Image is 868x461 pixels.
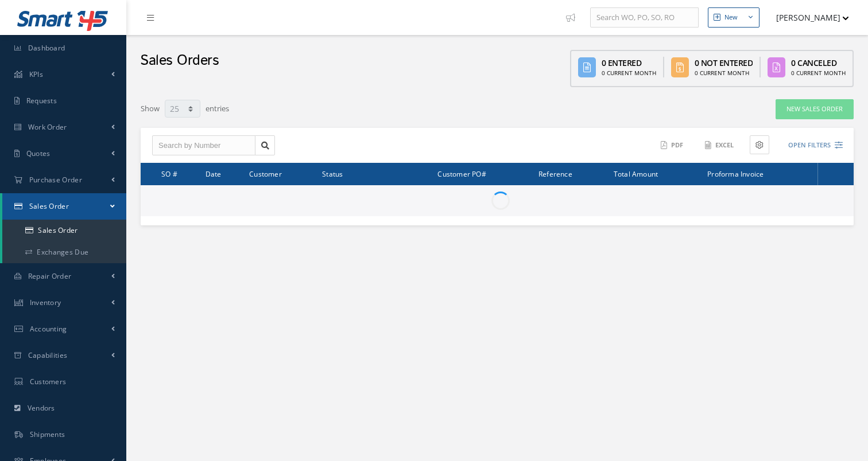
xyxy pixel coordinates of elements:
span: Purchase Order [29,175,82,185]
span: Vendors [28,403,55,413]
div: 0 Current Month [695,69,753,77]
span: Proforma Invoice [707,168,764,179]
span: Inventory [30,298,61,307]
h2: Sales Orders [140,52,219,69]
button: Excel [699,135,741,155]
a: Sales Order [2,193,126,220]
a: Sales Order [2,220,126,241]
span: Date [206,168,222,179]
button: Open Filters [778,136,843,155]
div: 0 Current Month [602,69,656,77]
span: Work Order [28,122,67,132]
label: Show [141,99,160,115]
div: 0 Canceled [791,57,846,69]
span: Sales Order [29,201,69,211]
span: Total Amount [614,168,658,179]
input: Search WO, PO, SO, RO [590,7,699,28]
a: New Sales Order [776,99,854,119]
span: Customers [30,377,67,386]
span: Status [322,168,343,179]
div: 0 Current Month [791,69,846,77]
button: [PERSON_NAME] [765,6,849,29]
span: Dashboard [28,43,65,53]
label: entries [206,99,229,115]
span: Requests [26,96,57,106]
span: Reference [538,168,572,179]
span: Repair Order [28,271,72,281]
div: 0 Entered [602,57,656,69]
div: 0 Not Entered [695,57,753,69]
div: New [724,13,738,22]
span: Shipments [30,429,65,439]
button: PDF [655,135,691,155]
span: Accounting [30,324,67,334]
span: Quotes [26,149,51,158]
button: New [708,7,759,28]
span: Customer PO# [437,168,486,179]
a: Exchanges Due [2,241,126,263]
span: Customer [249,168,282,179]
span: Capabilities [28,350,68,360]
span: SO # [161,168,177,179]
span: KPIs [29,69,43,79]
input: Search by Number [152,135,255,156]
